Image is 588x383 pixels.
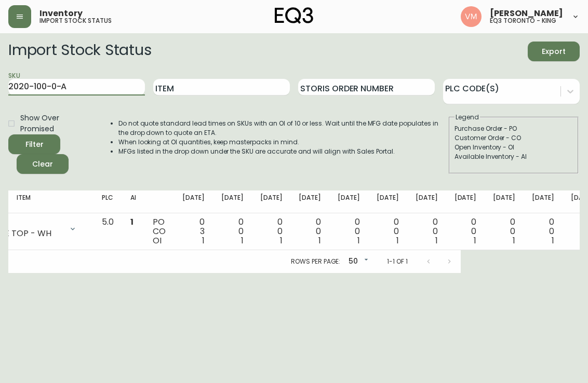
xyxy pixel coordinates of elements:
[552,235,554,247] span: 1
[377,217,399,245] div: 0 0
[344,253,370,270] div: 50
[329,190,368,213] th: [DATE]
[280,235,283,247] span: 1
[8,42,151,61] h2: Import Stock Status
[490,9,563,18] span: [PERSON_NAME]
[455,152,573,161] div: Available Inventory - AI
[8,190,212,213] th: Item
[118,138,448,147] li: When looking at OI quantities, keep masterpacks in mind.
[25,158,60,171] span: Clear
[461,6,482,27] img: 0f63483a436850f3a2e29d5ab35f16df
[455,124,573,133] div: Purchase Order - PO
[532,217,554,245] div: 0 0
[368,190,407,213] th: [DATE]
[260,217,283,245] div: 0 0
[182,217,205,245] div: 0 3
[118,147,448,156] li: MFGs listed in the drop down under the SKU are accurate and will align with Sales Portal.
[213,190,252,213] th: [DATE]
[275,7,313,24] img: logo
[153,217,166,245] div: PO CO
[435,235,438,247] span: 1
[536,45,571,58] span: Export
[455,133,573,143] div: Customer Order - CO
[291,257,340,266] p: Rows per page:
[357,235,360,247] span: 1
[93,213,122,250] td: 5.0
[416,217,438,245] div: 0 0
[387,257,408,266] p: 1-1 of 1
[20,113,89,134] span: Show Over Promised
[118,119,448,138] li: Do not quote standard lead times on SKUs with an OI of 10 or less. Wait until the MFG date popula...
[485,190,524,213] th: [DATE]
[446,190,485,213] th: [DATE]
[524,190,563,213] th: [DATE]
[202,235,205,247] span: 1
[25,138,44,151] div: Filter
[8,134,60,154] button: Filter
[396,235,399,247] span: 1
[17,154,69,174] button: Clear
[153,235,162,247] span: OI
[493,217,515,245] div: 0 0
[39,18,112,24] h5: import stock status
[338,217,360,245] div: 0 0
[221,217,244,245] div: 0 0
[130,216,133,228] span: 1
[474,235,476,247] span: 1
[455,113,480,122] legend: Legend
[407,190,446,213] th: [DATE]
[528,42,580,61] button: Export
[252,190,291,213] th: [DATE]
[122,190,144,213] th: AI
[455,217,477,245] div: 0 0
[513,235,515,247] span: 1
[490,18,556,24] h5: eq3 toronto - king
[299,217,321,245] div: 0 0
[318,235,321,247] span: 1
[39,9,83,18] span: Inventory
[241,235,244,247] span: 1
[290,190,329,213] th: [DATE]
[174,190,213,213] th: [DATE]
[455,143,573,152] div: Open Inventory - OI
[93,190,122,213] th: PLC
